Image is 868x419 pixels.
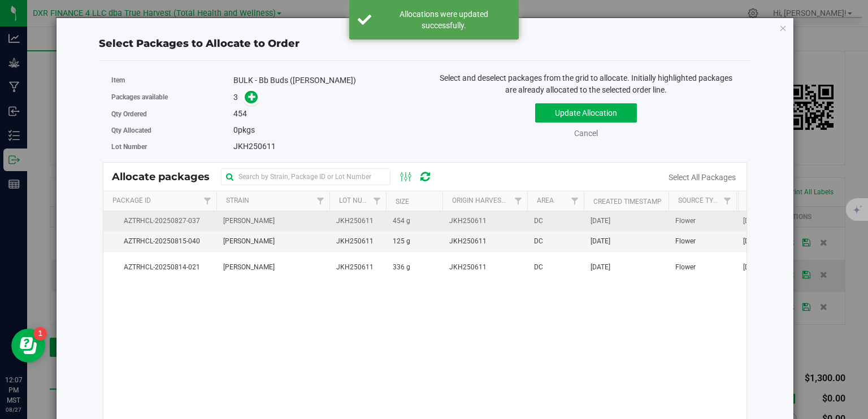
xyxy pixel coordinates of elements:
a: Lot Number [339,197,380,204]
a: Select All Packages [669,173,736,182]
div: Allocations were updated successfully. [377,8,510,31]
span: JKH250611 [336,236,374,247]
span: Allocate packages [112,171,221,183]
span: JKH250611 [336,216,374,226]
span: [DATE] [743,236,763,247]
span: Flower [675,236,696,247]
a: Filter [367,191,386,211]
span: DC [534,216,543,226]
span: Select and deselect packages from the grid to allocate. Initially highlighted packages are alread... [440,73,732,94]
a: Package Id [112,197,151,204]
span: JKH250611 [449,236,487,247]
span: DC [534,236,543,247]
span: JKH250611 [336,262,374,273]
label: Packages available [111,92,233,102]
span: JKH250611 [449,216,487,226]
iframe: Resource center unread badge [33,327,47,341]
a: Filter [509,191,527,211]
span: 0 [233,125,238,134]
a: Area [537,197,554,204]
span: AZTRHCL-20250827-037 [110,216,210,226]
a: Filter [718,191,736,211]
a: Strain [226,197,249,204]
a: Created Timestamp [593,198,662,206]
span: [PERSON_NAME] [223,216,275,226]
label: Qty Allocated [111,125,233,136]
span: AZTRHCL-20250814-021 [110,262,210,273]
div: BULK - Bb Buds ([PERSON_NAME]) [233,75,416,86]
a: Source Type [678,197,722,204]
input: Search by Strain, Package ID or Lot Number [221,168,390,185]
span: DC [534,262,543,273]
span: 454 [233,109,247,118]
span: 336 g [393,262,410,273]
span: [DATE] [743,262,763,273]
span: [DATE] [591,236,610,247]
span: [DATE] [591,216,610,226]
label: Lot Number [111,142,233,152]
label: Item [111,75,233,85]
iframe: Resource center [11,329,45,363]
button: Update Allocation [535,103,637,123]
a: Filter [198,191,216,211]
span: 125 g [393,236,410,247]
span: Flower [675,262,696,273]
span: JKH250611 [449,262,487,273]
div: Select Packages to Allocate to Order [99,36,751,51]
a: Cancel [574,129,598,138]
a: Size [396,198,409,206]
span: [DATE] [591,262,610,273]
span: [DATE] [743,216,763,226]
span: AZTRHCL-20250815-040 [110,236,210,247]
a: Filter [565,191,584,211]
span: [PERSON_NAME] [223,236,275,247]
span: Flower [675,216,696,226]
span: 3 [233,93,238,102]
span: JKH250611 [233,142,276,151]
span: pkgs [233,125,255,134]
span: [PERSON_NAME] [223,262,275,273]
label: Qty Ordered [111,109,233,119]
span: 454 g [393,216,410,226]
a: Filter [311,191,329,211]
a: Origin Harvests [452,197,509,204]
